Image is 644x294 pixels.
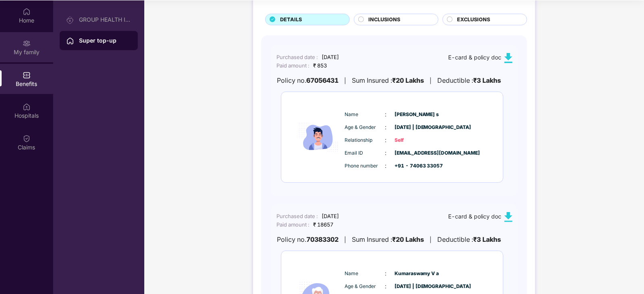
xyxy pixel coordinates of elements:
span: [EMAIL_ADDRESS][DOMAIN_NAME] [395,149,435,157]
img: svg+xml;base64,PHN2ZyB3aWR0aD0iMjAiIGhlaWdodD0iMjAiIHZpZXdCb3g9IjAgMCAyMCAyMCIgZmlsbD0ibm9uZSIgeG... [66,16,74,24]
span: [DATE] | [DEMOGRAPHIC_DATA] [395,283,435,290]
span: : [385,136,386,145]
b: ₹3 Lakhs [473,76,501,84]
span: Kumaraswamy V a [395,270,435,278]
img: svg+xml;base64,PHN2ZyBpZD0iSG9tZSIgeG1sbnM9Imh0dHA6Ly93d3cudzMub3JnLzIwMDAvc3ZnIiB3aWR0aD0iMjAiIG... [66,37,74,45]
div: Deductible : [437,76,501,86]
span: : [385,110,386,119]
img: svg+xml;base64,PHN2ZyBpZD0iSG9tZSIgeG1sbnM9Imh0dHA6Ly93d3cudzMub3JnLzIwMDAvc3ZnIiB3aWR0aD0iMjAiIG... [23,8,31,16]
span: : [385,149,386,157]
span: INCLUSIONS [369,16,401,24]
div: Paid amount : [276,220,309,229]
span: Name [345,270,385,278]
div: Purchased date : [276,212,318,220]
span: : [385,282,386,291]
div: | [344,235,346,244]
div: Sum Insured : [352,235,424,245]
span: Email ID [345,149,385,157]
div: Policy no. [277,235,339,245]
img: svg+xml;base64,PHN2ZyBpZD0iSG9zcGl0YWxzIiB4bWxucz0iaHR0cDovL3d3dy53My5vcmcvMjAwMC9zdmciIHdpZHRoPS... [23,103,31,111]
span: : [385,123,386,132]
span: : [385,161,386,170]
img: svg+xml;base64,PHN2ZyB3aWR0aD0iMjAiIGhlaWdodD0iMjAiIHZpZXdCb3g9IjAgMCAyMCAyMCIgZmlsbD0ibm9uZSIgeG... [23,39,31,47]
div: Super top-up [79,37,131,45]
div: ₹ 18657 [313,220,333,229]
div: E-card & policy doc [448,53,513,63]
span: Phone number [345,162,385,170]
b: ₹20 Lakhs [392,235,424,243]
div: [DATE] [322,212,339,220]
span: Name [345,111,385,118]
div: | [344,76,346,85]
div: ₹ 853 [313,61,327,69]
img: svg+xml;base64,PHN2ZyBpZD0iQmVuZWZpdHMiIHhtbG5zPSJodHRwOi8vd3d3LnczLm9yZy8yMDAwL3N2ZyIgd2lkdGg9Ij... [23,71,31,79]
div: Policy no. [277,76,339,86]
b: 70383302 [306,235,339,245]
div: GROUP HEALTH INSURANCE [79,16,131,23]
img: svg+xml;base64,PHN2ZyB4bWxucz0iaHR0cDovL3d3dy53My5vcmcvMjAwMC9zdmciIHdpZHRoPSIxMC40IiBoZWlnaHQ9Ij... [503,53,513,63]
img: icon [294,101,343,174]
div: Purchased date : [276,53,318,61]
span: Self [395,137,435,144]
b: ₹3 Lakhs [473,235,501,243]
span: : [385,269,386,278]
b: ₹20 Lakhs [392,76,424,84]
b: 67056431 [306,76,339,86]
div: | [430,235,432,244]
span: EXCLUSIONS [457,16,490,24]
img: svg+xml;base64,PHN2ZyB4bWxucz0iaHR0cDovL3d3dy53My5vcmcvMjAwMC9zdmciIHdpZHRoPSIxMC40IiBoZWlnaHQ9Ij... [503,212,513,222]
div: Deductible : [437,235,501,245]
span: [DATE] | [DEMOGRAPHIC_DATA] [395,124,435,131]
span: DETAILS [280,16,302,24]
div: Paid amount : [276,61,309,69]
span: Age & Gender [345,283,385,290]
img: svg+xml;base64,PHN2ZyBpZD0iQ2xhaW0iIHhtbG5zPSJodHRwOi8vd3d3LnczLm9yZy8yMDAwL3N2ZyIgd2lkdGg9IjIwIi... [23,135,31,143]
span: Relationship [345,137,385,144]
span: [PERSON_NAME] s [395,111,435,118]
div: Sum Insured : [352,76,424,86]
span: Age & Gender [345,124,385,131]
div: | [430,76,432,85]
div: E-card & policy doc [448,212,513,222]
span: +91 - 74063 33057 [395,162,435,170]
div: [DATE] [322,53,339,61]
